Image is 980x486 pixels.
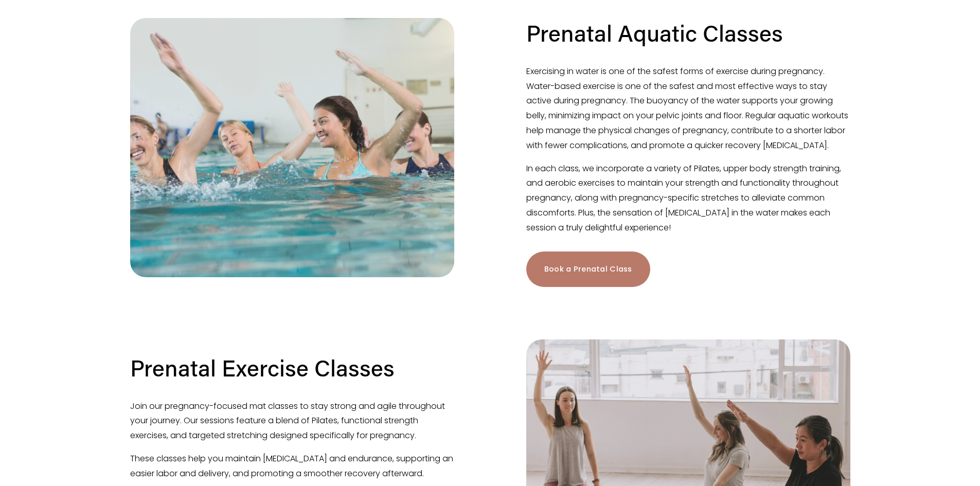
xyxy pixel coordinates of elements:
p: Join our pregnancy-focused mat classes to stay strong and agile throughout your journey. Our sess... [130,399,454,443]
p: Exercising in water is one of the safest forms of exercise during pregnancy. Water-based exercise... [526,64,850,153]
h2: Prenatal Aquatic Classes [526,17,783,48]
p: These classes help you maintain [MEDICAL_DATA] and endurance, supporting an easier labor and deli... [130,452,454,481]
a: Book a Prenatal Class [526,251,650,287]
p: In each class, we incorporate a variety of Pilates, upper body strength training, and aerobic exe... [526,161,850,236]
h2: Prenatal Exercise Classes [130,352,395,383]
